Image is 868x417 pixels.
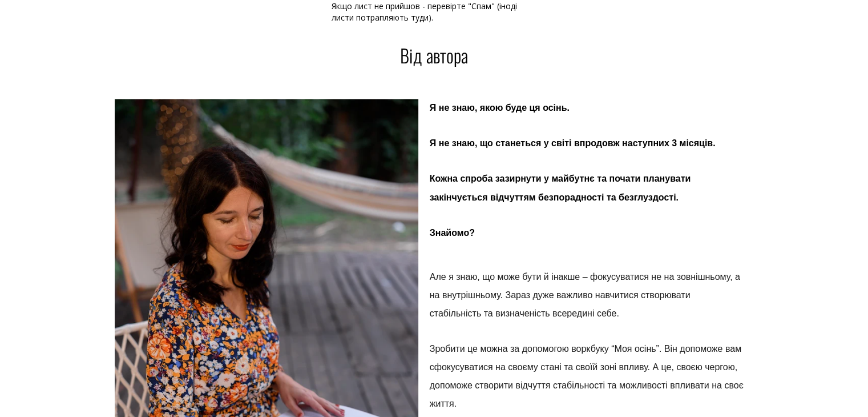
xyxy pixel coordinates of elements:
p: Я не знаю, що станеться у світі впродовж наступних 3 місяців. [430,134,744,153]
p: Якщо лист не прийшов - перевірте "Спам" (іноді листи потрапляють туди). [332,1,537,23]
p: Я не знаю, якою буде ця осінь. [430,99,744,117]
p: Кожна спроба зазирнути у майбутнє та почати планувати закінчується відчуттям безпорадності та без... [430,170,744,206]
p: Але я знаю, що може бути й інакше – фокусуватися не на зовнішньому, а на внутрішньому. Зараз дуже... [430,267,744,322]
p: Знайомо? [430,223,744,242]
p: Зробити це можна за допомогою воркбуку “Моя осінь”. Він допоможе вам сфокусуватися на своєму стан... [430,339,744,412]
h4: Від автора [115,46,754,65]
